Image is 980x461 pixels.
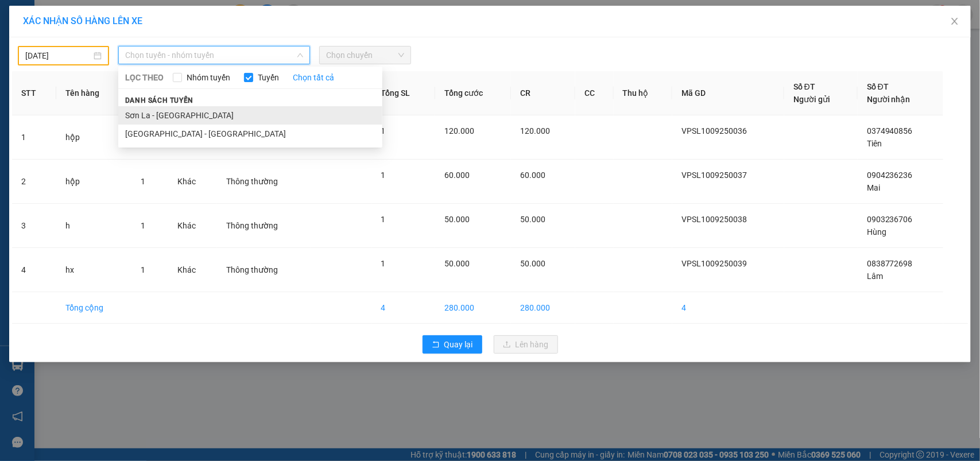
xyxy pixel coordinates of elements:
[867,183,880,192] span: Mai
[867,82,889,91] span: Số ĐT
[939,6,971,38] button: Close
[12,248,56,292] td: 4
[326,47,404,64] span: Chọn chuyến
[141,177,145,186] span: 1
[444,171,470,180] span: 60.000
[168,160,217,204] td: Khác
[444,126,474,135] span: 120.000
[168,204,217,248] td: Khác
[950,17,959,26] span: close
[681,171,747,180] span: VPSL1009250037
[444,259,470,268] span: 50.000
[444,215,470,224] span: 50.000
[141,265,145,274] span: 1
[681,126,747,135] span: VPSL1009250036
[56,71,131,115] th: Tên hàng
[12,115,56,160] td: 1
[118,106,382,125] li: Sơn La - [GEOGRAPHIC_DATA]
[141,221,145,230] span: 1
[125,71,164,84] span: LỌC THEO
[432,340,440,350] span: rollback
[435,292,511,324] td: 280.000
[793,82,815,91] span: Số ĐT
[12,160,56,204] td: 2
[867,272,883,281] span: Lâm
[217,204,311,248] td: Thông thường
[253,71,284,84] span: Tuyến
[511,292,575,324] td: 280.000
[217,248,311,292] td: Thông thường
[793,95,830,104] span: Người gửi
[381,259,386,268] span: 1
[12,204,56,248] td: 3
[25,49,91,62] input: 10/09/2025
[297,52,304,59] span: down
[867,227,886,237] span: Hùng
[511,71,575,115] th: CR
[372,71,436,115] th: Tổng SL
[867,139,882,148] span: Tiên
[56,160,131,204] td: hộp
[56,292,131,324] td: Tổng cộng
[12,71,56,115] th: STT
[494,335,558,354] button: uploadLên hàng
[381,126,386,135] span: 1
[56,248,131,292] td: hx
[867,171,913,180] span: 0904236236
[867,215,913,224] span: 0903236706
[372,292,436,324] td: 4
[867,126,913,135] span: 0374940856
[575,71,614,115] th: CC
[520,126,550,135] span: 120.000
[217,160,311,204] td: Thông thường
[118,95,200,106] span: Danh sách tuyến
[520,259,545,268] span: 50.000
[672,71,784,115] th: Mã GD
[681,259,747,268] span: VPSL1009250039
[444,338,473,351] span: Quay lại
[520,171,545,180] span: 60.000
[867,259,913,268] span: 0838772698
[681,215,747,224] span: VPSL1009250038
[56,204,131,248] td: h
[381,215,386,224] span: 1
[56,115,131,160] td: hộp
[423,335,482,354] button: rollbackQuay lại
[23,16,142,26] span: XÁC NHẬN SỐ HÀNG LÊN XE
[125,47,303,64] span: Chọn tuyến - nhóm tuyến
[614,71,673,115] th: Thu hộ
[672,292,784,324] td: 4
[182,71,235,84] span: Nhóm tuyến
[435,71,511,115] th: Tổng cước
[118,125,382,143] li: [GEOGRAPHIC_DATA] - [GEOGRAPHIC_DATA]
[520,215,545,224] span: 50.000
[867,95,911,104] span: Người nhận
[293,71,334,84] a: Chọn tất cả
[381,171,386,180] span: 1
[168,248,217,292] td: Khác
